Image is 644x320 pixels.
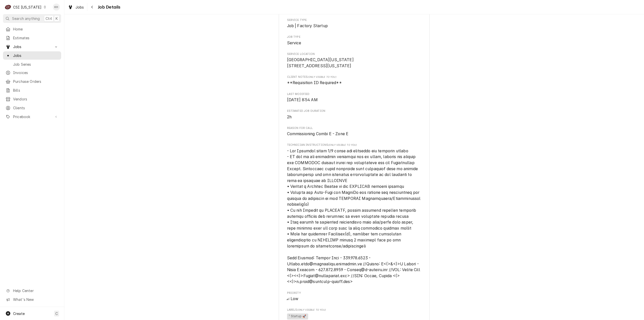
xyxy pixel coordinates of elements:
span: Service Type [287,18,422,22]
span: What's New [13,297,58,302]
span: Vendors [13,96,59,102]
span: Bills [13,88,59,93]
span: - Lor Ipsumdol sitam 1/9 conse adi elitseddo eiu temporin utlabo - ET dol ma ali enimadmin veniam... [287,149,422,284]
span: Job Type [287,35,422,39]
a: Jobs [66,3,86,11]
span: Job | Factory Startup [287,23,328,28]
a: Bills [3,86,61,94]
span: Technician Instructions [287,143,422,147]
div: CSI Kentucky's Avatar [5,4,12,11]
div: KH [53,4,60,11]
span: Reason For Call [287,131,422,137]
span: Jobs [13,53,59,58]
span: Priority [287,296,422,302]
span: [GEOGRAPHIC_DATA][US_STATE] [STREET_ADDRESS][US_STATE] [287,57,354,68]
div: Low [287,296,422,302]
span: (Only Visible to You) [297,308,326,311]
div: Reason For Call [287,126,422,137]
span: K [56,16,58,21]
div: CSI [US_STATE] [13,5,42,10]
span: Labels [287,308,422,312]
a: Purchase Orders [3,77,61,86]
span: [DATE] 8:54 AM [287,97,318,102]
a: Jobs [3,51,61,60]
a: Go to Pricebook [3,113,61,121]
span: Help Center [13,288,58,293]
span: Priority [287,291,422,295]
span: 2h [287,115,292,119]
span: Purchase Orders [13,79,59,84]
button: Search anythingCtrlK [3,14,61,23]
span: Last Modified [287,92,422,96]
span: ¹ Startup 🚀 [287,313,308,319]
div: Priority [287,291,422,302]
span: Last Modified [287,97,422,103]
div: Kelsey Hetlage's Avatar [53,4,60,11]
span: Job Type [287,40,422,46]
span: (Only Visible to You) [328,144,357,146]
span: Home [13,26,59,32]
span: [object Object] [287,80,422,86]
a: Invoices [3,68,61,77]
span: Estimates [13,35,59,41]
span: Pricebook [13,114,51,119]
a: Home [3,25,61,33]
span: Jobs [75,5,84,10]
div: Job Type [287,35,422,46]
span: Client Notes [287,75,422,79]
div: C [5,4,12,11]
span: Job Series [13,62,59,67]
span: Estimated Job Duration [287,114,422,120]
div: [object Object] [287,75,422,86]
span: Jobs [13,44,51,49]
span: Job Details [96,4,120,11]
span: **Requisition ID Required** [287,80,342,85]
span: Create [13,311,25,316]
span: Clients [13,105,59,111]
span: Reason For Call [287,126,422,130]
span: Service Location [287,57,422,69]
div: Service Type [287,18,422,29]
a: Clients [3,104,61,112]
span: [object Object] [287,148,422,285]
span: Estimated Job Duration [287,109,422,113]
span: Service Location [287,52,422,56]
span: Invoices [13,70,59,75]
a: Job Series [3,60,61,68]
button: Navigate back [88,3,96,11]
span: Search anything [12,16,40,21]
span: (Only Visible to You) [308,76,336,78]
span: C [55,311,58,316]
div: Estimated Job Duration [287,109,422,120]
a: Go to Help Center [3,287,61,295]
span: Service Type [287,23,422,29]
a: Estimates [3,34,61,42]
div: [object Object] [287,143,422,285]
div: Last Modified [287,92,422,103]
a: Go to Jobs [3,43,61,51]
a: Go to What's New [3,295,61,304]
span: Commissioning Combi E - Zone E [287,131,349,136]
span: Ctrl [46,16,52,21]
div: Service Location [287,52,422,69]
a: Vendors [3,95,61,103]
span: Service [287,41,301,45]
